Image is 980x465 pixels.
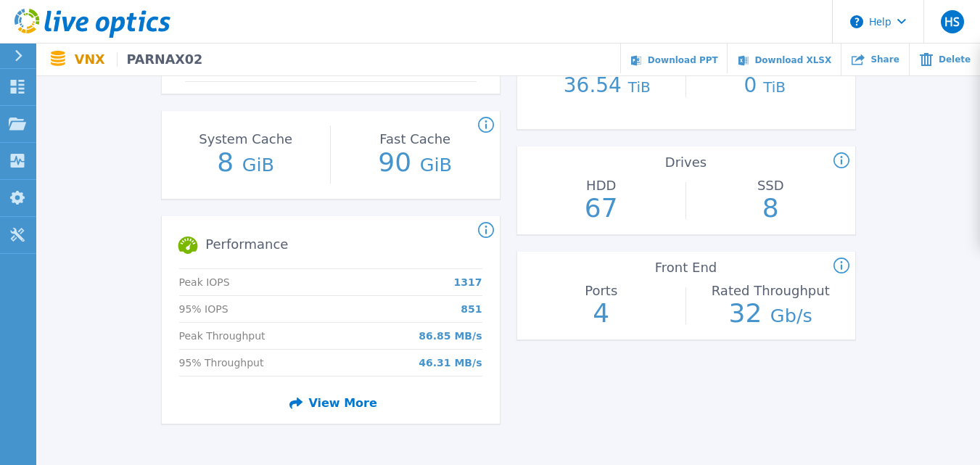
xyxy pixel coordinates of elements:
span: Delete [939,55,971,64]
p: 8 [762,193,779,223]
h3: Fast Cache [379,132,450,147]
div: Drives [665,155,707,176]
p: 46.31 MB/s [419,357,482,369]
span: Download XLSX [754,55,831,65]
span: GiB [242,154,275,176]
span: GiB [420,154,453,176]
span: TiB [763,78,786,96]
p: 95% IOPS [179,303,284,315]
h3: System Cache [199,132,292,147]
p: 67 [585,193,618,223]
h3: SSD [757,178,784,194]
p: 36.54 [564,74,651,97]
h2: Performance [170,228,482,263]
a: Download PPT [620,44,728,76]
p: 86.85 MB/s [419,330,482,342]
h3: Rated Throughput [712,284,830,299]
span: PARNAX02 [117,52,203,67]
p: Peak Throughput [179,330,284,342]
span: Gb/s [770,305,812,326]
p: 1317 [454,276,482,288]
div: Front End [655,260,717,281]
p: 90 [378,147,452,177]
span: TiB [628,78,651,96]
span: View More [284,390,377,416]
p: 0 [744,74,786,97]
span: Share [870,55,899,64]
span: Download PPT [648,55,718,65]
a: Download XLSX [727,44,841,76]
p: 4 [593,298,609,328]
p: 32 [729,298,812,328]
p: 851 [461,303,482,315]
p: 8 [217,147,274,177]
p: Peak IOPS [179,276,284,288]
h3: HDD [586,178,616,194]
h3: Ports [585,284,617,299]
p: VNX [75,52,203,67]
p: 95% Throughput [179,357,284,369]
span: HS [944,16,960,28]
